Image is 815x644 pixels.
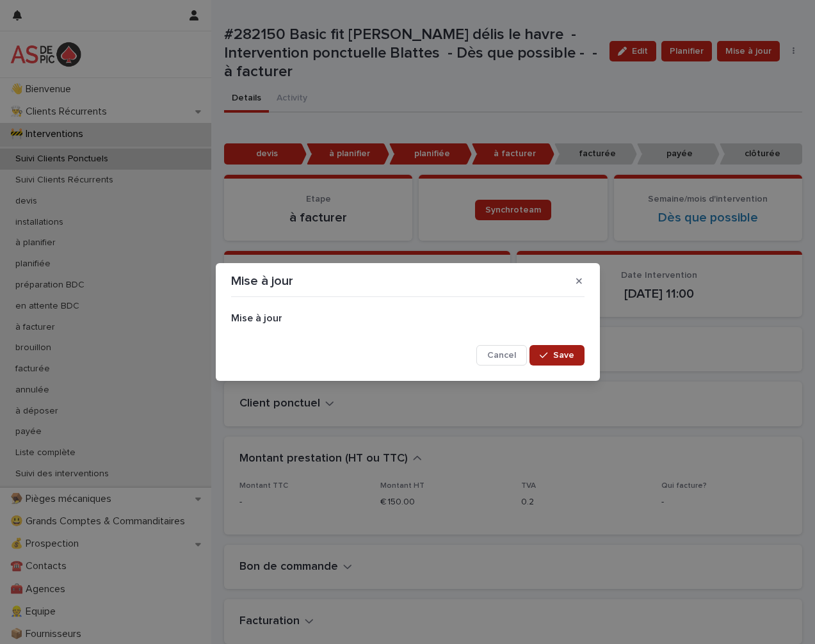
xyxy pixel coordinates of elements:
[553,351,574,360] span: Save
[487,351,516,360] span: Cancel
[231,312,585,325] h2: Mise à jour
[231,273,293,289] p: Mise à jour
[476,345,527,366] button: Cancel
[529,345,584,366] button: Save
